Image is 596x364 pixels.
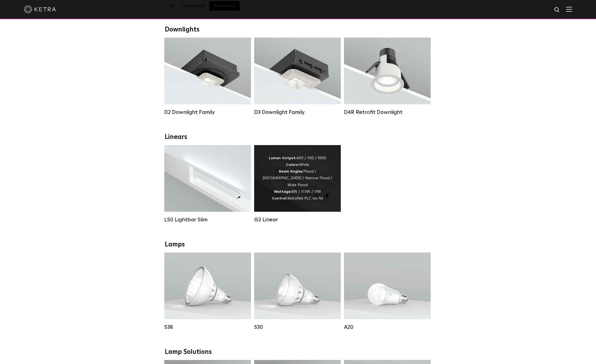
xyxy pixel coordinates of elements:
strong: Control: [272,197,287,200]
strong: Wattage: [274,190,291,194]
a: LS0 Lightbar Slim Lumen Output:200 / 350Colors:White / BlackControl:X96 Controller [164,145,251,223]
strong: Lumen Output: [269,156,297,160]
div: D4R Retrofit Downlight [344,109,431,115]
img: search icon [554,7,561,13]
div: G2 Linear [254,217,341,223]
a: A20 Lumen Output:600 / 800Colors:White / BlackBase Type:E26 Edison Base / GU24Beam Angles:Omni-Di... [344,253,431,330]
strong: Beam Angles: [279,170,303,173]
strong: Colors: [286,163,299,167]
div: 400 / 700 / 1000 White Flood / [GEOGRAPHIC_DATA] / Narrow Flood / Wide Flood 8W / 11.5W / 17W Ket... [262,155,333,202]
div: Lamp Solutions [165,348,431,356]
a: D2 Downlight Family Lumen Output:1200Colors:White / Black / Gloss Black / Silver / Bronze / Silve... [164,38,251,115]
div: Downlights [165,26,431,34]
div: Linears [165,133,431,141]
div: S38 [164,324,251,330]
img: ketra-logo-2019-white [24,5,56,13]
div: Lamps [165,241,431,249]
a: S30 Lumen Output:1100Colors:White / BlackBase Type:E26 Edison Base / GU24Beam Angles:15° / 25° / ... [254,253,341,330]
div: S30 [254,324,341,330]
a: G2 Linear Lumen Output:400 / 700 / 1000Colors:WhiteBeam Angles:Flood / [GEOGRAPHIC_DATA] / Narrow... [254,145,341,223]
a: D4R Retrofit Downlight Lumen Output:800Colors:White / BlackBeam Angles:15° / 25° / 40° / 60°Watta... [344,38,431,115]
img: Hamburger%20Nav.svg [566,7,572,12]
a: D3 Downlight Family Lumen Output:700 / 900 / 1100Colors:White / Black / Silver / Bronze / Paintab... [254,38,341,115]
div: D3 Downlight Family [254,109,341,115]
a: S38 Lumen Output:1100Colors:White / BlackBase Type:E26 Edison Base / GU24Beam Angles:10° / 25° / ... [164,253,251,330]
div: D2 Downlight Family [164,109,251,115]
div: A20 [344,324,431,330]
div: LS0 Lightbar Slim [164,217,251,223]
